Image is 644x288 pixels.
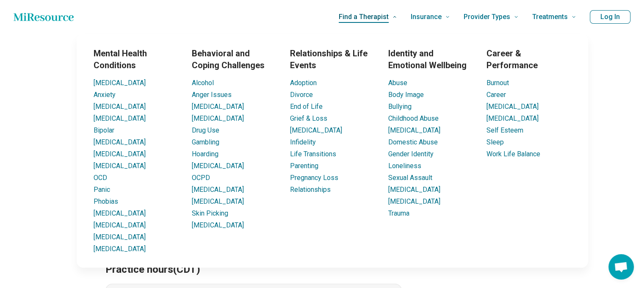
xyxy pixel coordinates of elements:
[486,126,523,134] a: Self Esteem
[192,79,214,87] a: Alcohol
[388,102,412,111] a: Bullying
[388,174,432,182] a: Sexual Assault
[290,114,327,122] a: Grief & Loss
[388,138,438,146] a: Domestic Abuse
[192,138,219,146] a: Gambling
[290,91,313,99] a: Divorce
[192,221,244,229] a: [MEDICAL_DATA]
[388,47,473,71] h3: Identity and Emotional Wellbeing
[608,254,634,280] div: Open chat
[192,47,276,71] h3: Behavioral and Coping Challenges
[94,138,146,146] a: [MEDICAL_DATA]
[290,79,317,87] a: Adoption
[94,209,146,217] a: [MEDICAL_DATA]
[192,114,244,122] a: [MEDICAL_DATA]
[290,126,342,134] a: [MEDICAL_DATA]
[192,162,244,170] a: [MEDICAL_DATA]
[486,102,539,111] a: [MEDICAL_DATA]
[388,91,424,99] a: Body Image
[94,221,146,229] a: [MEDICAL_DATA]
[94,197,118,205] a: Phobias
[192,126,219,134] a: Drug Use
[192,209,228,217] a: Skin Picking
[94,162,146,170] a: [MEDICAL_DATA]
[94,150,146,158] a: [MEDICAL_DATA]
[532,11,568,23] span: Treatments
[94,114,146,122] a: [MEDICAL_DATA]
[388,186,440,194] a: [MEDICAL_DATA]
[388,126,440,134] a: [MEDICAL_DATA]
[192,197,244,205] a: [MEDICAL_DATA]
[388,197,440,205] a: [MEDICAL_DATA]
[486,150,540,158] a: Work Life Balance
[94,186,110,194] a: Panic
[290,174,338,182] a: Pregnancy Loss
[290,186,331,194] a: Relationships
[411,11,442,23] span: Insurance
[94,91,116,99] a: Anxiety
[339,11,389,23] span: Find a Therapist
[388,209,409,217] a: Trauma
[94,245,146,253] a: [MEDICAL_DATA]
[486,138,504,146] a: Sleep
[26,34,639,268] div: Find a Therapist
[388,79,407,87] a: Abuse
[94,47,178,71] h3: Mental Health Conditions
[486,114,539,122] a: [MEDICAL_DATA]
[486,91,506,99] a: Career
[290,102,323,111] a: End of Life
[590,10,630,24] button: Log In
[192,150,218,158] a: Hoarding
[94,174,107,182] a: OCD
[192,174,210,182] a: OCPD
[388,162,421,170] a: Loneliness
[388,114,439,122] a: Childhood Abuse
[94,102,146,111] a: [MEDICAL_DATA]
[290,138,316,146] a: Infidelity
[192,102,244,111] a: [MEDICAL_DATA]
[14,8,74,25] a: Home page
[290,47,375,71] h3: Relationships & Life Events
[388,150,434,158] a: Gender Identity
[486,47,571,71] h3: Career & Performance
[464,11,510,23] span: Provider Types
[94,79,146,87] a: [MEDICAL_DATA]
[94,126,114,134] a: Bipolar
[290,150,336,158] a: Life Transitions
[486,79,509,87] a: Burnout
[192,186,244,194] a: [MEDICAL_DATA]
[290,162,318,170] a: Parenting
[192,91,232,99] a: Anger Issues
[94,233,146,241] a: [MEDICAL_DATA]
